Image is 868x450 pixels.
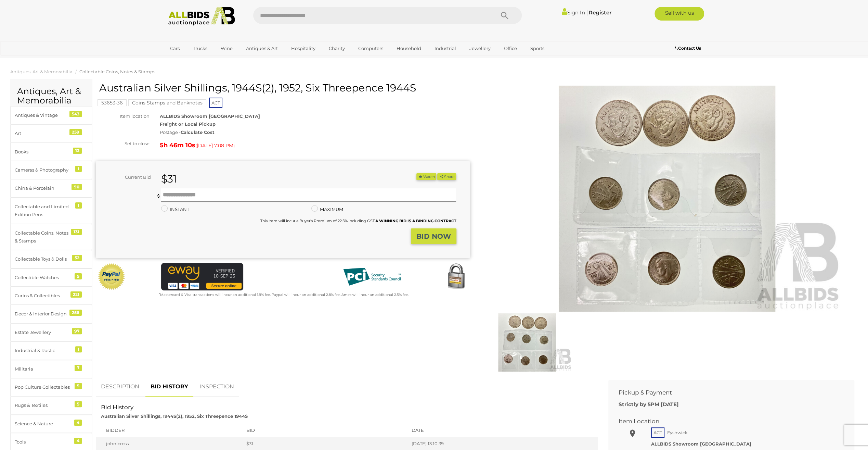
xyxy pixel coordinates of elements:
[10,143,92,161] a: Books 13
[15,292,71,300] div: Curios & Collectibles
[15,310,71,318] div: Decor & Interior Design
[216,43,237,54] a: Wine
[15,111,71,119] div: Antiques & Vintage
[15,274,71,282] div: Collectible Watches
[15,255,71,263] div: Collectable Toys & Dolls
[15,148,71,156] div: Books
[15,365,71,373] div: Militaria
[75,401,82,407] div: 5
[165,7,239,26] img: Allbids.com.au
[145,377,193,397] a: BID HISTORY
[392,43,426,54] a: Household
[338,263,406,290] img: PCI DSS compliant
[10,341,92,360] a: Industrial & Rustic 1
[416,232,451,240] strong: BID NOW
[260,218,456,223] small: This Item will incur a Buyer's Premium of 22.5% including GST.
[209,98,222,108] span: ACT
[354,43,388,54] a: Computers
[15,203,71,219] div: Collectable and Limited Edition Pens
[166,43,184,54] a: Cars
[10,305,92,323] a: Decor & Interior Design 256
[10,250,92,268] a: Collectable Toys & Dolls 52
[161,173,177,185] strong: $31
[75,365,82,371] div: 7
[619,418,834,425] h2: Item Location
[15,129,71,137] div: Art
[10,124,92,142] a: Art 259
[242,43,282,54] a: Antiques & Art
[311,205,343,213] label: MAXIMUM
[166,54,223,65] a: [GEOGRAPHIC_DATA]
[160,121,216,127] strong: Freight or Local Pickup
[10,415,92,433] a: Science & Nature 4
[96,173,156,181] div: Current Bid
[181,129,215,135] strong: Calculate Cost
[15,420,71,428] div: Science & Nature
[91,112,155,120] div: Item location
[79,69,155,74] a: Collectable Coins, Notes & Stamps
[197,142,233,149] span: [DATE] 7:08 PM
[160,141,195,149] strong: 5h 46m 10s
[246,440,405,447] div: $31
[69,310,82,316] div: 256
[128,99,206,106] mark: Coins Stamps and Banknotes
[411,228,456,245] button: BID NOW
[10,198,92,224] a: Collectable and Limited Edition Pens 1
[72,328,82,334] div: 97
[416,173,436,180] button: Watch
[619,401,679,408] b: Strictly by 5PM [DATE]
[10,396,92,414] a: Rugs & Textiles 5
[442,263,470,290] img: Secured by Rapid SSL
[488,7,522,24] button: Search
[96,424,243,437] th: Bidder
[15,438,71,446] div: Tools
[101,413,248,419] strong: Australian Silver Shillings, 1944S(2), 1952, Six Threepence 1944S
[74,438,82,444] div: 4
[619,389,834,396] h2: Pickup & Payment
[287,43,320,54] a: Hospitality
[10,106,92,124] a: Antiques & Vintage 543
[10,360,92,378] a: Militaria 7
[589,9,611,16] a: Register
[160,128,470,136] div: Postage -
[98,99,127,106] mark: 53653-36
[243,424,408,437] th: Bid
[15,229,71,245] div: Collectable Coins, Notes & Stamps
[586,9,588,16] span: |
[75,273,82,279] div: 5
[665,428,689,437] span: Fyshwick
[72,255,82,261] div: 52
[562,9,585,16] a: Sign In
[128,100,206,105] a: Coins Stamps and Banknotes
[500,43,521,54] a: Office
[91,140,155,148] div: Set to close
[10,161,92,179] a: Cameras & Photography 1
[10,268,92,287] a: Collectible Watches 5
[10,179,92,197] a: China & Porcelain 90
[408,424,598,437] th: Date
[15,166,71,174] div: Cameras & Photography
[10,378,92,396] a: Pop Culture Collectables 5
[675,46,701,51] b: Contact Us
[437,173,456,180] button: Share
[194,377,239,397] a: INSPECTION
[96,377,144,397] a: DESCRIPTION
[75,166,82,172] div: 1
[15,401,71,409] div: Rugs & Textiles
[10,224,92,250] a: Collectable Coins, Notes & Stamps 131
[465,43,495,54] a: Jewellery
[189,43,212,54] a: Trucks
[195,143,235,148] span: ( )
[17,87,85,105] h2: Antiques, Art & Memorabilia
[10,323,92,341] a: Estate Jewellery 97
[482,313,572,372] img: Australian Silver Shillings, 1944S(2), 1952, Six Threepence 1944S
[15,184,71,192] div: China & Porcelain
[10,69,73,74] a: Antiques, Art & Memorabilia
[416,173,436,180] li: Watch this item
[160,113,260,119] strong: ALLBIDS Showroom [GEOGRAPHIC_DATA]
[15,383,71,391] div: Pop Culture Collectables
[10,287,92,305] a: Curios & Collectibles 221
[375,218,456,223] b: A WINNING BID IS A BINDING CONTRACT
